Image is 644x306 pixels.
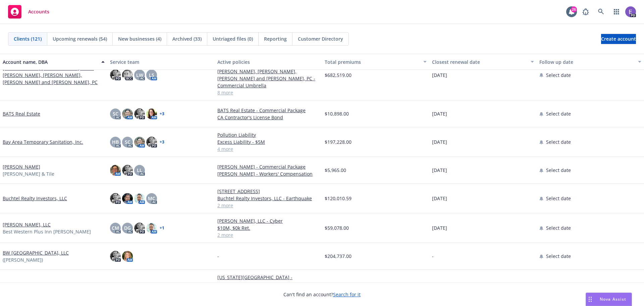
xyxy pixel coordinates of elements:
img: photo [134,193,145,204]
span: [DATE] [432,110,447,117]
span: [DATE] [432,138,447,145]
span: - [432,253,434,260]
a: 4 more [217,145,319,152]
a: Create account [601,34,636,44]
span: $10,898.00 [325,110,349,117]
span: MC [148,195,155,202]
img: photo [122,193,133,204]
span: LW [136,72,143,79]
span: LL [137,167,142,174]
a: + 3 [160,140,164,144]
span: [DATE] [432,167,447,174]
a: Search [594,5,608,18]
a: [PERSON_NAME] [PERSON_NAME], LLP & [PERSON_NAME], [PERSON_NAME], [PERSON_NAME] and [PERSON_NAME], PC [3,64,105,86]
span: New businesses (4) [118,35,161,42]
div: Closest renewal date [432,58,527,65]
img: photo [122,251,133,262]
span: Select date [546,72,571,79]
span: $197,228.00 [325,138,352,145]
span: SC [113,110,118,117]
a: [PERSON_NAME], LLC [3,221,51,228]
a: + 3 [160,112,164,116]
span: ([PERSON_NAME]) [3,256,43,263]
img: photo [134,108,145,119]
span: Untriaged files (0) [213,35,253,42]
a: 2 more [217,202,319,209]
a: Pollution Liability [217,131,319,138]
a: + 1 [160,226,164,230]
a: Report a Bug [579,5,592,18]
img: photo [146,108,157,119]
img: photo [146,137,157,147]
span: Reporting [264,35,287,42]
span: Upcoming renewals (54) [53,35,107,42]
button: Active policies [215,54,322,70]
button: Service team [107,54,215,70]
a: [PERSON_NAME] [PERSON_NAME], LLP & [PERSON_NAME], [PERSON_NAME], [PERSON_NAME] and [PERSON_NAME],... [217,61,319,89]
img: photo [134,223,145,233]
a: Switch app [610,5,623,18]
img: photo [146,223,157,233]
a: [PERSON_NAME] - Commercial Package [217,163,319,170]
span: Select date [546,224,571,231]
span: $204,737.00 [325,253,352,260]
button: Nova Assist [586,293,632,306]
span: Customer Directory [298,35,343,42]
a: Search for it [333,291,361,298]
span: $682,519.00 [325,72,352,79]
span: Archived (33) [172,35,202,42]
span: - [217,253,219,260]
img: photo [110,251,121,262]
span: Accounts [28,9,49,14]
a: BATS Real Estate - Commercial Package [217,107,319,114]
span: Create account [601,33,636,45]
span: [DATE] [432,195,447,202]
button: Total premiums [322,54,429,70]
a: [STREET_ADDRESS] [217,188,319,195]
a: [PERSON_NAME] - Workers' Compensation [217,170,319,177]
a: Accounts [5,2,52,21]
a: Excess Liability - $5M [217,138,319,145]
div: 26 [571,6,577,12]
span: DG [124,224,131,231]
a: Buchtel Realty Investors, LLC [3,195,67,202]
button: Closest renewal date [429,54,537,70]
span: LS [149,72,154,79]
div: Drag to move [586,293,594,306]
span: Clients (121) [14,35,42,42]
a: 8 more [217,89,319,96]
span: Select date [546,195,571,202]
span: Best Western Plus Inn [PERSON_NAME] [3,228,91,235]
div: Service team [110,58,212,65]
span: HB [112,138,119,145]
span: Select date [546,138,571,145]
span: $59,078.00 [325,224,349,231]
a: [US_STATE][GEOGRAPHIC_DATA] - Commercial Property [217,274,319,288]
a: 2 more [217,231,319,238]
span: CM [112,224,119,231]
span: Select date [546,253,571,260]
span: [DATE] [432,224,447,231]
a: CA Contractor's License Bond [217,114,319,121]
a: BATS Real Estate [3,110,40,117]
img: photo [122,108,133,119]
img: photo [110,165,121,176]
span: [DATE] [432,72,447,79]
span: Select date [546,167,571,174]
div: Follow up date [539,58,634,65]
a: [PERSON_NAME] [3,163,40,170]
span: $5,965.00 [325,167,346,174]
span: [PERSON_NAME] & Tile [3,170,54,177]
a: Bay Area Temporary Sanitation, Inc. [3,138,83,145]
button: Follow up date [537,54,644,70]
div: Active policies [217,58,319,65]
div: Account name, DBA [3,58,97,65]
img: photo [134,137,145,147]
a: [PERSON_NAME], LLC - Cyber [217,217,319,224]
span: Can't find an account? [283,291,361,298]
